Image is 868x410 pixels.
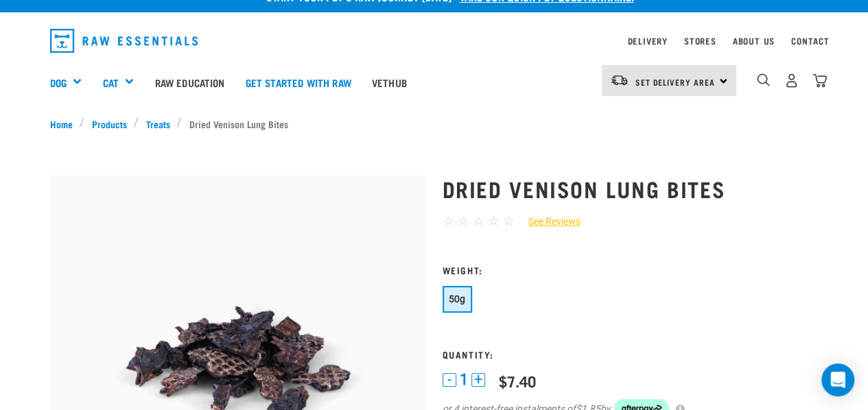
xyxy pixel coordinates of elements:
[812,73,827,88] img: home-icon@2x.png
[684,38,716,43] a: Stores
[443,373,456,387] button: -
[443,286,472,313] button: 50g
[627,38,667,43] a: Delivery
[144,55,235,110] a: Raw Education
[50,75,67,91] a: Dog
[635,80,715,84] span: Set Delivery Area
[473,213,484,229] span: ☆
[471,373,485,387] button: +
[610,74,629,86] img: van-moving.png
[515,215,580,229] a: See Reviews
[443,176,819,201] h1: Dried Venison Lung Bites
[499,372,536,389] div: $7.40
[791,38,830,43] a: Contact
[488,213,500,229] span: ☆
[84,117,134,131] a: Products
[50,117,819,131] nav: breadcrumbs
[460,372,468,387] span: 1
[39,23,830,58] nav: dropdown navigation
[449,293,466,304] span: 50g
[102,75,118,91] a: Cat
[458,213,469,229] span: ☆
[503,213,515,229] span: ☆
[443,265,819,275] h3: Weight:
[784,73,799,88] img: user.png
[821,363,854,396] div: Open Intercom Messenger
[50,29,198,53] img: Raw Essentials Logo
[235,55,362,110] a: Get started with Raw
[50,117,80,131] a: Home
[757,73,770,86] img: home-icon-1@2x.png
[139,117,177,131] a: Treats
[443,349,819,359] h3: Quantity:
[443,213,454,229] span: ☆
[362,55,417,110] a: Vethub
[732,38,774,43] a: About Us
